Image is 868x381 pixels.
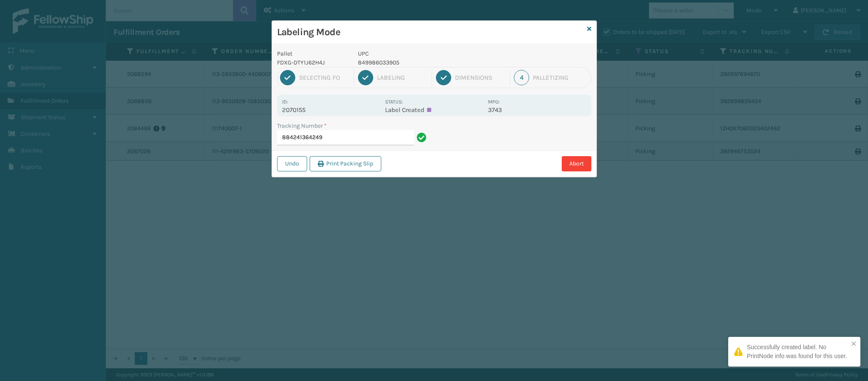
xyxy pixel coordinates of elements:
[358,70,373,85] div: 2
[562,156,591,171] button: Abort
[277,156,307,171] button: Undo
[358,58,483,67] p: 849986033905
[385,99,403,105] label: Status:
[277,58,348,67] p: FDXG-DTY1J62H4J
[377,74,428,81] div: Labeling
[277,121,327,130] label: Tracking Number
[282,99,288,105] label: Id:
[533,74,588,81] div: Palletizing
[282,106,380,114] p: 2070155
[514,70,529,85] div: 4
[277,49,348,58] p: Pallet
[851,340,857,348] button: close
[277,26,584,39] h3: Labeling Mode
[310,156,381,171] button: Print Packing Slip
[436,70,451,85] div: 3
[299,74,350,81] div: Selecting FO
[747,343,849,361] div: Successfully created label. No PrintNode info was found for this user.
[488,106,586,114] p: 3743
[280,70,295,85] div: 1
[358,49,483,58] p: UPC
[455,74,506,81] div: Dimensions
[385,106,483,114] p: Label Created
[488,99,500,105] label: MPO:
